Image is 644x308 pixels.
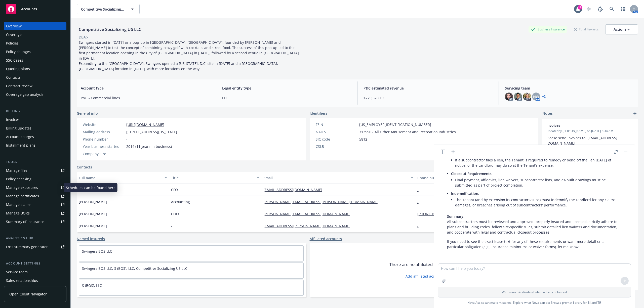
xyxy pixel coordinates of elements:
div: Manage claims [6,201,31,209]
a: [EMAIL_ADDRESS][PERSON_NAME][DOMAIN_NAME] [263,224,354,228]
span: General info [77,111,98,116]
span: Summary: [447,214,464,219]
div: CSLB [316,144,357,149]
p: If you need to see the exact lease text for any of these requirements or want more detail on a pa... [447,239,622,249]
span: 2014 (11 years in business) [126,144,172,149]
div: Business Insurance [529,26,567,32]
a: - [417,199,423,204]
a: Manage files [4,166,66,174]
div: Sales relationships [6,277,38,285]
a: [EMAIL_ADDRESS][DOMAIN_NAME] [263,187,326,192]
div: Account settings [4,261,66,266]
span: P&C estimated revenue [364,85,493,91]
div: Competitive Socializing US LLC [77,26,143,33]
a: Manage claims [4,201,66,209]
a: S (BOS), LLC [82,283,102,288]
div: Billing [4,109,66,114]
a: Policy changes [4,48,66,56]
div: Phone number [83,137,124,142]
p: All subcontractors must be reviewed and approved, properly insured and licensed, strictly adhere ... [447,214,622,235]
div: Policies [6,39,19,47]
div: SIC code [316,137,357,142]
img: photo [514,93,522,101]
a: - [417,187,423,192]
a: Switch app [618,4,628,14]
a: Policy checking [4,175,66,183]
a: Swingers BOS LLC [82,249,112,254]
div: Loss summary generator [6,243,48,251]
span: Updated by [PERSON_NAME] on [DATE] 8:34 AM [546,129,634,133]
div: Title [171,175,254,181]
button: Email [261,172,415,184]
a: TR [597,300,601,305]
div: Company size [83,151,124,156]
a: Billing updates [4,124,66,132]
span: [PERSON_NAME] [79,223,107,229]
a: Manage certificates [4,192,66,200]
span: Competitive Socializing US LLC [81,7,125,12]
span: Notes [542,111,553,117]
div: Service team [6,268,28,276]
div: Invoices [6,116,20,124]
span: LLC [222,95,351,101]
div: Manage files [6,166,27,174]
span: Accounting [171,199,190,204]
div: Policy changes [6,48,31,56]
div: Manage exposures [6,184,38,192]
div: Tools [4,159,66,164]
a: [URL][DOMAIN_NAME] [126,122,164,127]
span: Identifiers [310,111,327,116]
div: Contacts [6,73,21,81]
span: Manage exposures [4,184,66,192]
div: Policy checking [6,175,31,183]
span: P&C - Commercial lines [81,95,210,101]
span: Indemnification: [451,191,479,196]
span: Servicing team [505,85,634,91]
a: Search [607,4,617,14]
div: Manage certificates [6,192,39,200]
a: add [632,111,638,117]
div: Total Rewards [571,26,601,32]
a: Policies [4,39,66,47]
div: Manage BORs [6,209,30,217]
div: Coverage gap analysis [6,91,44,99]
a: Sales relationships [4,277,66,285]
button: Phone number [415,172,489,184]
span: Open Client Navigator [9,291,47,297]
span: Nova Assist can make mistakes. Explore what Nova can do: Browse prompt library for and [436,297,633,308]
a: Invoices [4,116,66,124]
button: Full name [77,172,169,184]
div: Account charges [6,133,34,141]
div: NAICS [316,129,357,135]
a: [PERSON_NAME][EMAIL_ADDRESS][DOMAIN_NAME] [263,211,354,216]
div: Phone number [417,175,482,181]
span: 5812 [359,137,367,142]
a: BI [588,300,591,305]
div: Mailing address [83,129,124,135]
a: Accounts [4,2,66,16]
li: Final payment, affidavits, lien waivers, subcontractor lists, and as-built drawings must be submi... [455,176,622,189]
a: Coverage gap analysis [4,91,66,99]
div: Year business started [83,144,124,149]
div: Installment plans [6,141,35,149]
a: Quoting plans [4,65,66,73]
a: Report a Bug [595,4,605,14]
img: photo [523,93,531,101]
span: [PERSON_NAME] [79,211,107,216]
p: Web search is disabled when a file is uploaded [441,290,628,294]
a: Manage BORs [4,209,66,217]
div: Coverage [6,31,22,39]
a: Overview [4,22,66,30]
a: Affiliated accounts [310,236,342,241]
div: Contract review [6,82,32,90]
a: Installment plans [4,141,66,149]
div: InvoicesUpdatedby [PERSON_NAME] on [DATE] 8:34 AMPlease send invoices to: [EMAIL_ADDRESS][DOMAIN_... [542,119,638,150]
a: SSC Cases [4,56,66,64]
a: +2 [542,95,546,98]
span: $279,520.19 [364,95,493,101]
span: Swingers started in [DATE] as a pop-up in [GEOGRAPHIC_DATA], [GEOGRAPHIC_DATA], founded by [PERSO... [79,40,300,71]
span: NW [533,94,539,99]
a: Contract review [4,82,66,90]
div: Analytics hub [4,236,66,241]
span: Account type [81,85,210,91]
